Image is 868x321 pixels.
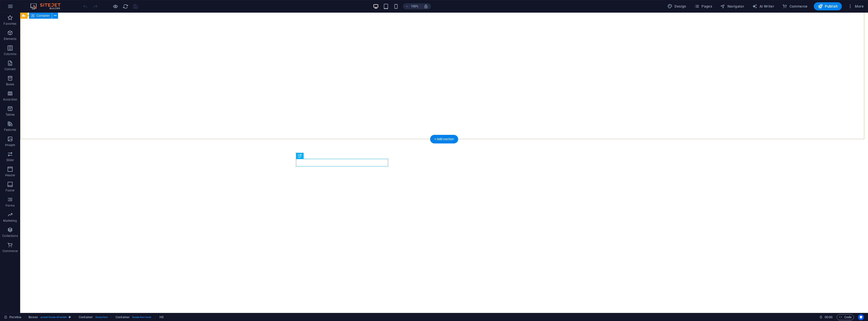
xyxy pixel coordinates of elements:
span: . boxes-box-inner [132,314,152,320]
p: Header [5,173,15,177]
div: + Add section [430,135,458,143]
p: Commerce [3,249,18,253]
button: Code [837,314,854,320]
span: AI Writer [752,4,774,9]
i: This element is a customizable preset [69,316,71,318]
button: Commerce [780,2,810,10]
p: Forms [6,204,15,208]
span: Design [667,4,686,9]
i: On resize automatically adjust zoom level to fit chosen device. [424,4,428,9]
span: Publish [818,4,838,9]
span: Click to select. Double-click to edit [159,314,164,320]
button: reload [122,3,128,9]
p: Slider [6,158,14,162]
button: Usercentrics [858,314,864,320]
span: Navigator [720,4,744,9]
p: Tables [6,113,15,117]
p: Collections [2,234,18,238]
span: Pages [694,4,712,9]
p: Content [5,67,16,71]
p: Marketing [3,219,17,223]
span: : [828,315,829,319]
span: Click to select. Double-click to edit [79,314,93,320]
span: Click to select. Double-click to edit [116,314,130,320]
p: Columns [4,52,16,56]
div: Design (Ctrl+Alt+Y) [665,2,688,10]
button: Navigator [718,2,746,10]
span: Container [37,14,50,17]
p: Footer [6,188,15,192]
button: AI Writer [750,2,776,10]
button: 100% [403,3,421,9]
span: Commerce [782,4,808,9]
span: 00 00 [825,314,832,320]
button: More [846,2,866,10]
p: Favorites [4,22,16,26]
p: Boxes [6,82,14,86]
span: . preset-boxes-v3-estate [40,314,67,320]
p: Accordion [3,97,17,102]
h6: 100% [411,3,419,9]
span: Code [839,314,852,320]
h6: Session time [819,314,833,320]
p: Features [4,128,16,132]
a: Click to cancel selection. Double-click to open Pages [4,314,21,320]
button: Pages [692,2,714,10]
span: . boxes-box [95,314,108,320]
button: Design [665,2,688,10]
i: Reload page [123,4,128,9]
p: Elements [4,37,17,41]
button: Publish [814,2,842,10]
span: Click to select. Double-click to edit [29,314,38,320]
button: Click here to leave preview mode and continue editing [112,3,118,9]
span: More [848,4,864,9]
nav: breadcrumb [29,314,163,320]
img: Editor Logo [29,3,67,9]
p: Images [5,143,15,147]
